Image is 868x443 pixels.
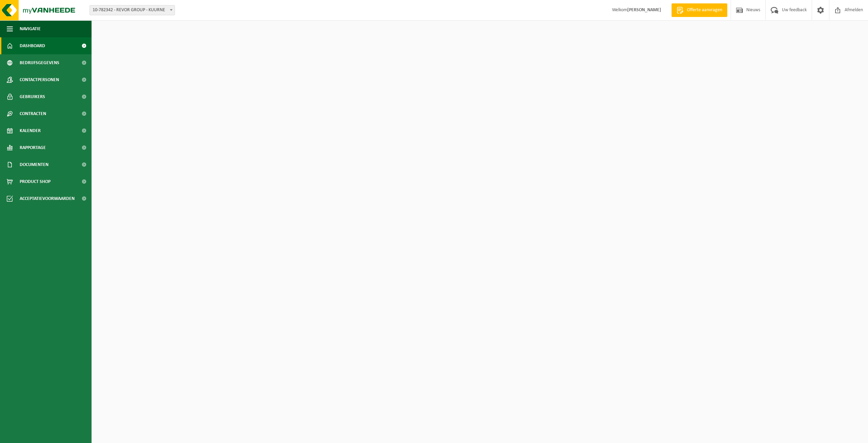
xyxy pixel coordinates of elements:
[90,5,175,15] span: 10-782342 - REVOR GROUP - KUURNE
[20,173,51,190] span: Product Shop
[20,37,45,54] span: Dashboard
[90,5,175,15] span: 10-782342 - REVOR GROUP - KUURNE
[20,88,45,105] span: Gebruikers
[20,71,59,88] span: Contactpersonen
[671,3,727,17] a: Offerte aanvragen
[20,54,59,71] span: Bedrijfsgegevens
[20,122,41,139] span: Kalender
[685,7,724,14] span: Offerte aanvragen
[20,139,46,156] span: Rapportage
[627,7,661,13] strong: [PERSON_NAME]
[20,156,48,173] span: Documenten
[20,105,46,122] span: Contracten
[20,190,75,207] span: Acceptatievoorwaarden
[20,20,41,37] span: Navigatie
